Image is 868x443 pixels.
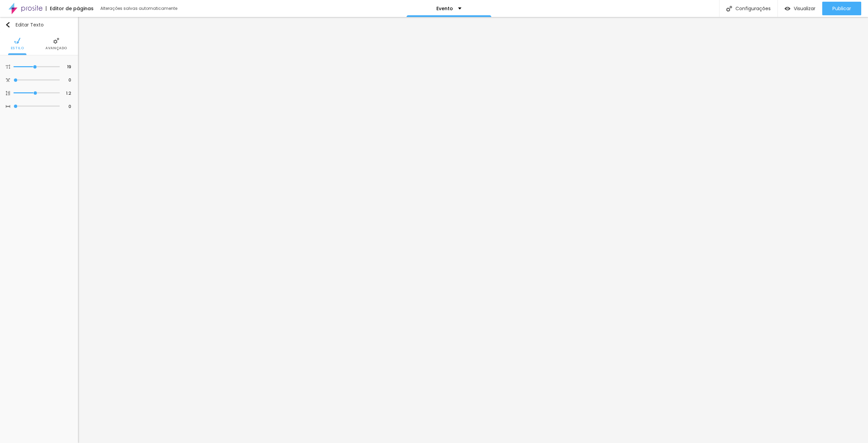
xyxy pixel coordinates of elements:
img: Icone [53,38,59,44]
span: Avançado [45,47,67,50]
img: Icone [6,91,10,95]
img: view-1.svg [785,6,790,12]
img: Icone [5,22,11,27]
img: Icone [6,64,10,69]
button: Publicar [822,2,861,15]
button: Visualizar [778,2,822,15]
span: Publicar [832,6,851,11]
img: Icone [14,38,20,44]
img: Icone [6,104,10,109]
p: Evento [436,6,453,11]
img: Icone [6,78,10,82]
div: Editar Texto [5,22,44,27]
div: Alterações salvas automaticamente [100,6,178,11]
span: Estilo [11,47,24,50]
div: Editor de páginas [46,6,94,11]
img: Icone [726,6,732,12]
span: Visualizar [794,6,815,11]
iframe: Editor [78,17,868,443]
